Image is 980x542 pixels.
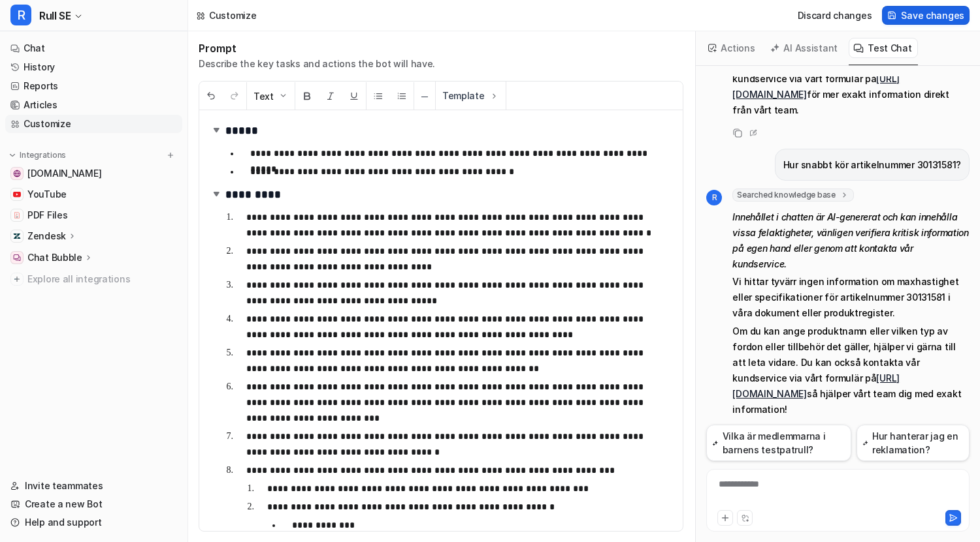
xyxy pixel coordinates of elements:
span: Save changes [901,8,964,22]
button: Ordered List [390,82,414,110]
a: Reports [5,77,182,95]
img: Chat Bubble [13,254,21,262]
button: Undo [199,82,223,110]
span: R [706,190,722,205]
button: Italic [319,82,342,110]
img: www.rull.se [13,170,21,177]
button: Hur hanterar jag en reklamation? [857,425,970,461]
button: Text [247,82,295,110]
a: Invite teammates [5,477,182,495]
button: Vilka är medlemmarna i barnens testpatrull? [706,425,851,461]
span: Explore all integrations [27,269,177,290]
button: Template [436,82,506,110]
em: Innehållet i chatten är AI-genererat och kan innehålla vissa felaktigheter, vänligen verifiera kr... [732,211,968,269]
img: expand menu [8,151,17,160]
img: Bold [302,91,312,101]
h1: Prompt [199,42,435,55]
button: Discard changes [792,6,877,25]
button: Actions [704,38,760,58]
button: Underline [342,82,366,110]
img: Zendesk [13,232,21,240]
img: Unordered List [373,91,384,101]
span: R [10,5,31,25]
a: Customize [5,115,182,133]
p: Integrations [20,150,66,160]
button: Test Chat [849,38,917,58]
p: Zendesk [27,230,66,243]
p: Chat Bubble [27,251,82,264]
button: Redo [223,82,246,110]
img: Redo [229,91,240,101]
img: menu_add.svg [166,151,175,160]
a: Chat [5,39,182,57]
img: Ordered List [397,91,407,101]
img: expand-arrow.svg [210,123,223,136]
a: History [5,58,182,76]
img: Template [489,91,499,101]
span: PDF Files [27,209,67,222]
a: Explore all integrations [5,270,182,288]
span: Rull SE [39,7,71,25]
img: explore all integrations [10,273,24,286]
button: Unordered List [367,82,390,110]
img: Undo [206,91,216,101]
p: Describe the key tasks and actions the bot will have. [199,57,435,70]
p: Hur snabbt kör artikelnummer 30131581? [783,157,961,173]
span: [DOMAIN_NAME] [27,167,101,180]
a: [URL][DOMAIN_NAME] [732,73,900,100]
a: YouTubeYouTube [5,185,182,203]
button: ─ [414,82,435,110]
p: Om du kan ange produktnamn eller vilken typ av fordon eller tillbehör det gäller, hjälper vi gärn... [732,324,970,417]
a: Articles [5,96,182,114]
img: expand-arrow.svg [210,187,223,200]
a: [URL][DOMAIN_NAME] [732,372,900,399]
img: YouTube [13,190,21,198]
a: www.rull.se[DOMAIN_NAME] [5,164,182,183]
span: YouTube [27,188,67,201]
img: PDF Files [13,211,21,219]
img: Italic [325,91,336,101]
p: Vi hittar tyvärr ingen information om maxhastighet eller specifikationer för artikelnummer 301315... [732,274,970,321]
button: Bold [295,82,319,110]
button: AI Assistant [766,38,843,58]
button: Integrations [5,149,70,162]
a: Create a new Bot [5,495,182,513]
span: Searched knowledge base [732,188,853,202]
button: Save changes [882,6,970,25]
img: Underline [349,91,359,101]
img: Dropdown Down Arrow [278,91,288,101]
a: PDF FilesPDF Files [5,206,182,224]
div: Customize [209,8,256,22]
a: Help and support [5,513,182,532]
